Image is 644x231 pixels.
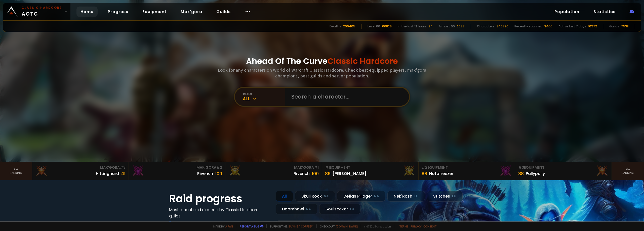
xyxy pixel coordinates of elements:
[35,165,126,170] div: Mak'Gora
[361,224,391,228] span: v. d752d5 - production
[518,170,524,177] div: 88
[368,24,380,29] div: Level 60
[337,191,385,202] div: Defias Pillager
[314,165,319,170] span: # 1
[429,170,453,177] div: Notafreezer
[325,165,415,170] div: Equipment
[276,204,317,214] div: Doomhowl
[427,191,463,202] div: Stitches
[515,162,612,180] a: #3Equipment88Pallypally
[423,224,437,228] a: Consent
[350,207,354,212] small: EU
[132,165,222,170] div: Mak'Gora
[514,24,542,29] div: Recently scanned
[322,162,419,180] a: #1Equipment89[PERSON_NAME]
[325,170,331,177] div: 89
[414,194,419,199] small: EU
[121,170,126,177] div: 41
[96,170,119,177] div: Hittinghard
[32,162,129,180] a: Mak'Gora#3Hittinghard41
[228,165,319,170] div: Mak'Gora
[544,24,552,29] div: 3466
[518,165,609,170] div: Equipment
[266,224,313,228] span: Support me,
[419,162,515,180] a: #2Equipment88Notafreezer
[177,7,206,17] a: Mak'gora
[197,170,213,177] div: Rivench
[295,191,335,202] div: Skull Rock
[325,165,330,170] span: # 1
[497,24,508,29] div: 846720
[422,165,427,170] span: # 2
[457,24,465,29] div: 2077
[76,7,98,17] a: Home
[612,162,644,180] a: Seeranking
[316,224,358,228] span: Checkout
[212,7,235,17] a: Guilds
[526,170,545,177] div: Pallypally
[312,170,319,177] div: 100
[225,162,322,180] a: Mak'Gora#1Rîvench100
[382,24,392,29] div: 66829
[558,24,586,29] div: Active last 7 days
[336,224,358,228] a: [DOMAIN_NAME]
[289,224,313,228] a: Buy me a coffee
[210,224,233,228] span: Made by
[294,170,310,177] div: Rîvench
[439,24,455,29] div: Almost 60
[452,194,456,199] small: EU
[216,67,428,79] h3: Look for any characters on World of Warcraft Classic Hardcore. Check best equipped players, mak'g...
[276,191,293,202] div: All
[288,88,403,106] input: Search a character...
[169,219,202,225] a: See all progress
[398,24,427,29] div: In the last 12 hours
[22,6,62,10] small: Classic Hardcore
[374,194,379,199] small: NA
[422,165,512,170] div: Equipment
[319,204,360,214] div: Soulseeker
[240,224,259,228] a: Report a bug
[518,165,524,170] span: # 3
[169,191,270,207] h1: Raid progress
[306,207,311,212] small: NA
[343,24,355,29] div: 206405
[129,162,225,180] a: Mak'Gora#2Rivench100
[120,165,126,170] span: # 3
[330,24,341,29] div: Deaths
[477,24,495,29] div: Characters
[429,24,433,29] div: 24
[138,7,171,17] a: Equipment
[588,24,597,29] div: 10972
[243,96,285,102] div: All
[589,7,620,17] a: Statistics
[399,224,409,228] a: Terms
[328,55,398,67] span: Classic Hardcore
[225,224,233,228] a: a fan
[3,3,70,20] a: Classic HardcoreAOTC
[609,24,619,29] div: Guilds
[22,6,62,18] span: AOTC
[324,194,329,199] small: NA
[387,191,425,202] div: Nek'Rosh
[621,24,629,29] div: 7538
[246,55,398,67] h1: Ahead Of The Curve
[169,207,270,219] h4: Most recent raid cleaned by Classic Hardcore guilds
[550,7,583,17] a: Population
[215,170,222,177] div: 100
[216,165,222,170] span: # 2
[422,170,427,177] div: 88
[104,7,132,17] a: Progress
[243,92,285,96] div: realm
[333,170,366,177] div: [PERSON_NAME]
[411,224,421,228] a: Privacy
